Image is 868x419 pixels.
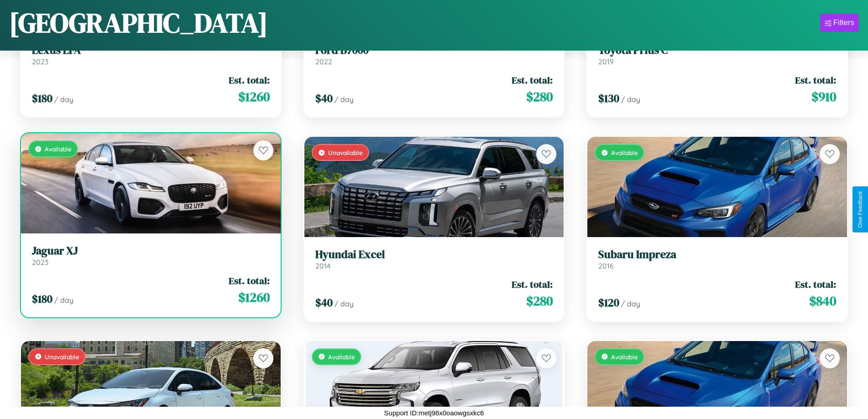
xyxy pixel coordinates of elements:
[315,248,553,261] h3: Hyundai Excel
[32,258,48,267] span: 2023
[598,248,836,270] a: Subaru Impreza2016
[328,149,363,156] span: Unavailable
[857,191,863,228] div: Give Feedback
[315,261,331,270] span: 2014
[315,44,553,66] a: Ford B70002022
[334,299,354,308] span: / day
[384,407,484,419] p: Support ID: metj96x0oaowgsxkc6
[238,288,270,306] span: $ 1260
[512,73,553,87] span: Est. total:
[32,291,52,306] span: $ 180
[809,292,836,310] span: $ 840
[795,278,836,291] span: Est. total:
[54,95,73,104] span: / day
[32,44,270,57] h3: Lexus LFA
[32,244,270,267] a: Jaguar XJ2023
[598,91,619,106] span: $ 130
[238,88,270,106] span: $ 1260
[621,299,640,308] span: / day
[598,44,836,57] h3: Toyota Prius C
[598,261,614,270] span: 2016
[820,14,859,32] button: Filters
[833,18,854,27] div: Filters
[611,149,638,156] span: Available
[315,44,553,57] h3: Ford B7000
[526,292,553,310] span: $ 280
[621,95,640,104] span: / day
[795,73,836,87] span: Est. total:
[598,248,836,261] h3: Subaru Impreza
[334,95,354,104] span: / day
[54,295,73,305] span: / day
[611,353,638,361] span: Available
[45,353,79,361] span: Unavailable
[598,57,614,66] span: 2019
[229,274,270,287] span: Est. total:
[315,57,332,66] span: 2022
[9,4,268,41] h1: [GEOGRAPHIC_DATA]
[598,44,836,66] a: Toyota Prius C2019
[32,44,270,66] a: Lexus LFA2023
[812,88,836,106] span: $ 910
[598,295,619,310] span: $ 120
[512,278,553,291] span: Est. total:
[32,244,270,258] h3: Jaguar XJ
[45,145,72,153] span: Available
[328,353,355,361] span: Available
[229,73,270,87] span: Est. total:
[526,88,553,106] span: $ 280
[32,91,52,106] span: $ 180
[315,91,333,106] span: $ 40
[315,248,553,270] a: Hyundai Excel2014
[32,57,48,66] span: 2023
[315,295,333,310] span: $ 40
